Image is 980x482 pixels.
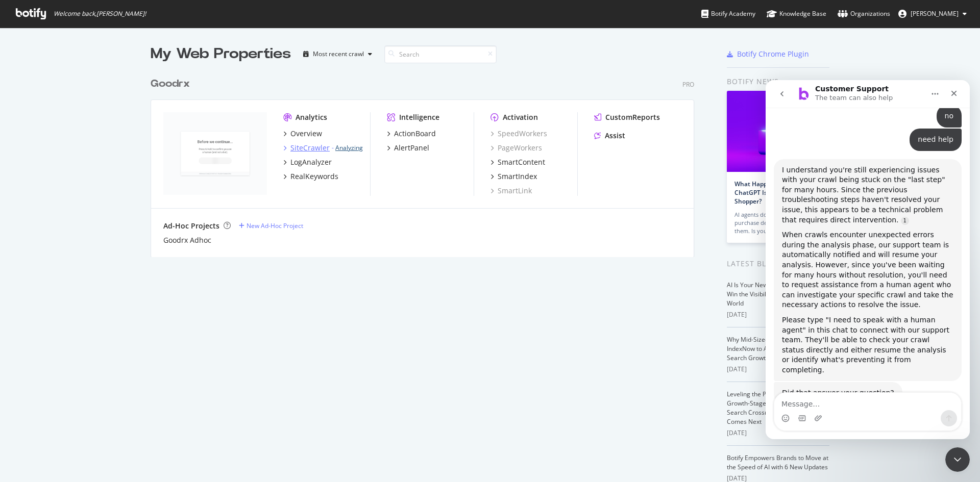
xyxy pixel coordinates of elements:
a: CustomReports [594,112,660,122]
a: SmartContent [491,157,545,167]
div: Knowledge Base [767,9,826,19]
a: Overview [283,129,322,139]
div: [DATE] [727,310,829,319]
div: Assist [605,131,625,141]
a: Why Mid-Sized Brands Should Use IndexNow to Accelerate Organic Search Growth [727,335,824,362]
div: Ad-Hoc Projects [163,221,219,231]
a: SmartLink [491,186,532,196]
a: AlertPanel [387,143,429,153]
div: Goodrx [151,77,190,91]
a: Botify Chrome Plugin [727,49,809,59]
div: SiteCrawler [290,143,330,153]
div: Overview [290,129,322,139]
a: Goodrx Adhoc [163,235,211,245]
a: Assist [594,131,625,141]
a: SmartIndex [491,171,537,182]
span: Welcome back, [PERSON_NAME] ! [54,10,146,18]
div: Organizations [838,9,890,19]
img: What Happens When ChatGPT Is Your Holiday Shopper? [727,91,829,172]
div: LogAnalyzer [290,157,332,167]
a: SiteCrawler- Analyzing [283,143,363,153]
a: RealKeywords [283,171,338,182]
input: Search [384,45,497,63]
a: PageWorkers [491,143,542,153]
div: ActionBoard [394,129,436,139]
div: AI agents don’t just influence purchase decisions — they make them. Is your brand ready? [734,211,821,235]
a: ActionBoard [387,129,436,139]
div: Latest Blog Posts [727,258,829,269]
div: RealKeywords [290,171,338,182]
a: LogAnalyzer [283,157,332,167]
a: Goodrx [151,77,194,91]
div: Botify Academy [701,9,755,19]
div: - [332,143,363,152]
div: grid [151,64,702,257]
a: What Happens When ChatGPT Is Your Holiday Shopper? [734,180,805,206]
iframe: Intercom live chat [766,80,970,439]
a: New Ad-Hoc Project [239,221,303,230]
div: Most recent crawl [313,51,364,57]
a: SpeedWorkers [491,129,547,139]
button: [PERSON_NAME] [890,6,975,22]
div: My Web Properties [151,44,291,64]
div: AlertPanel [394,143,429,153]
span: Andy Li [911,9,959,18]
img: goodrx.com [163,112,267,195]
a: Analyzing [335,143,363,152]
div: [DATE] [727,428,829,438]
a: Botify Empowers Brands to Move at the Speed of AI with 6 New Updates [727,453,828,471]
div: SmartContent [498,157,545,167]
iframe: Intercom live chat [945,447,970,472]
div: Botify news [727,76,829,87]
div: New Ad-Hoc Project [247,221,303,230]
a: Leveling the Playing Field: Why Growth-Stage Companies Are at a Search Crossroads, and What Comes... [727,390,824,426]
div: [DATE] [727,365,829,374]
div: Pro [682,80,694,89]
div: Botify Chrome Plugin [737,49,809,59]
div: Intelligence [399,112,439,122]
div: SmartIndex [498,171,537,182]
div: Analytics [296,112,327,122]
a: AI Is Your New Customer: How to Win the Visibility Battle in a ChatGPT World [727,281,829,308]
button: Most recent crawl [299,46,376,62]
div: CustomReports [605,112,660,122]
div: Activation [503,112,538,122]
